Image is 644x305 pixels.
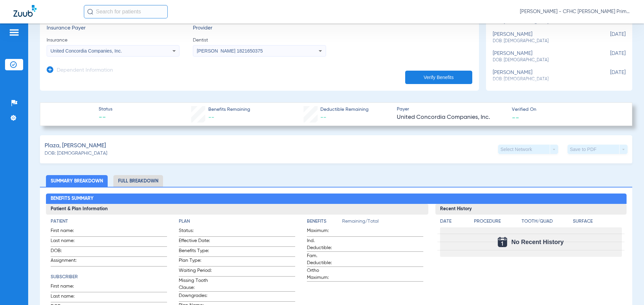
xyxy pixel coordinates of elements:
app-breakdown-title: Surface [573,218,622,227]
img: Search Icon [87,9,93,15]
span: -- [99,113,112,123]
span: Plaza, [PERSON_NAME] [45,142,106,150]
input: Search for patients [84,5,168,18]
img: Calendar [498,237,507,247]
span: Benefits Remaining [208,106,250,113]
li: Full Breakdown [113,175,163,187]
h3: Dependent Information [57,67,113,74]
h4: Patient [51,218,167,225]
span: Benefits Type: [179,247,212,256]
h3: Insurance Payer [47,25,179,32]
span: Ortho Maximum: [307,267,340,281]
span: Payer [397,106,506,113]
span: DOB: [DEMOGRAPHIC_DATA] [45,150,107,157]
span: -- [512,114,519,121]
img: Zuub Logo [13,5,37,17]
span: Waiting Period: [179,267,212,276]
iframe: Chat Widget [610,273,644,305]
li: Summary Breakdown [46,175,108,187]
span: [DATE] [592,51,626,63]
app-breakdown-title: Tooth/Quad [522,218,571,227]
div: [PERSON_NAME] [493,31,592,44]
span: -- [320,115,326,121]
h4: Subscriber [51,274,167,281]
span: Insurance [47,37,179,44]
span: Status [99,106,112,113]
span: Status: [179,227,212,236]
h4: Surface [573,218,622,225]
span: Fam. Deductible: [307,252,340,266]
h2: Benefits Summary [46,194,627,204]
span: Deductible Remaining [320,106,369,113]
span: [PERSON_NAME] 1821650375 [197,48,263,54]
span: United Concordia Companies, Inc. [397,113,506,122]
span: Maximum: [307,227,340,236]
span: First name: [51,283,84,292]
span: Plan Type: [179,257,212,266]
span: -- [208,115,214,121]
span: Last name: [51,293,84,302]
span: Verified On [512,106,621,113]
div: [PERSON_NAME] [493,70,592,82]
app-breakdown-title: Benefits [307,218,342,227]
h4: Procedure [474,218,520,225]
span: United Concordia Companies, Inc. [51,48,122,54]
span: Missing Tooth Clause: [179,277,212,291]
span: First name: [51,227,84,236]
div: [PERSON_NAME] [493,51,592,63]
span: Ind. Deductible: [307,237,340,251]
app-breakdown-title: Procedure [474,218,520,227]
h4: Plan [179,218,295,225]
h4: Tooth/Quad [522,218,571,225]
button: Verify Benefits [405,71,472,84]
span: [DATE] [592,70,626,82]
span: DOB: [DEMOGRAPHIC_DATA] [493,38,592,44]
img: hamburger-icon [9,28,19,36]
span: Downgrades: [179,292,212,301]
span: DOB: [DEMOGRAPHIC_DATA] [493,76,592,82]
h3: Provider [193,25,326,32]
h3: Patient & Plan Information [46,204,428,215]
h4: Benefits [307,218,342,225]
span: [PERSON_NAME] - CFHC [PERSON_NAME] Primary Care Dental [520,8,631,15]
app-breakdown-title: Date [440,218,468,227]
h3: Recent History [435,204,627,215]
span: DOB: [DEMOGRAPHIC_DATA] [493,57,592,63]
span: Last name: [51,237,84,246]
span: Remaining/Total [342,218,423,227]
span: [DATE] [592,31,626,44]
h4: Date [440,218,468,225]
span: Assignment: [51,257,84,266]
span: DOB: [51,247,84,256]
span: No Recent History [511,239,563,245]
span: Dentist [193,37,326,44]
span: Effective Date: [179,237,212,246]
